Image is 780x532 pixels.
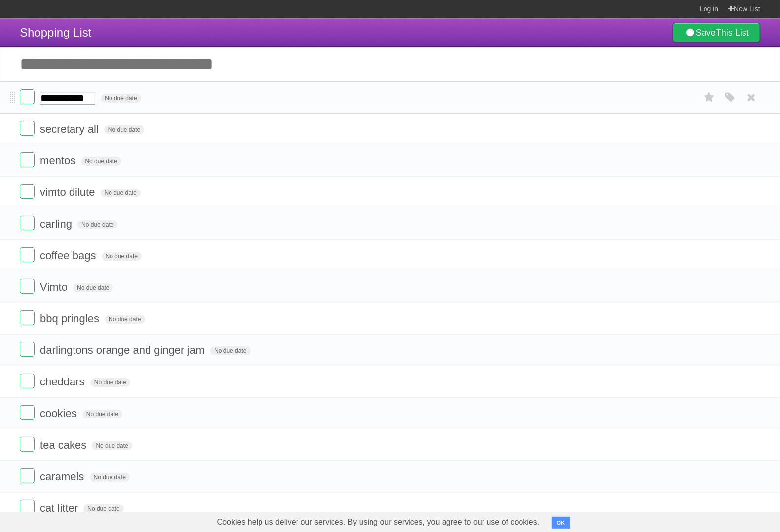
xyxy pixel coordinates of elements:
[20,374,35,388] label: Done
[40,218,74,230] span: carling
[210,346,250,355] span: No due date
[20,500,35,515] label: Done
[40,439,89,451] span: tea cakes
[104,125,144,134] span: No due date
[40,344,207,356] span: darlingtons orange and ginger jam
[82,410,122,418] span: No due date
[20,89,35,104] label: Done
[40,249,98,262] span: coffee bags
[716,28,749,38] b: This List
[673,23,760,42] a: SaveThis List
[20,405,35,420] label: Done
[700,89,719,106] label: Star task
[102,252,142,261] span: No due date
[20,342,35,357] label: Done
[77,220,117,229] span: No due date
[90,473,130,482] span: No due date
[73,283,113,292] span: No due date
[101,94,141,103] span: No due date
[20,468,35,483] label: Done
[40,376,87,388] span: cheddars
[552,517,571,529] button: OK
[20,216,35,230] label: Done
[207,512,550,532] span: Cookies help us deliver our services. By using our services, you agree to our use of cookies.
[92,441,132,450] span: No due date
[20,279,35,294] label: Done
[20,310,35,325] label: Done
[20,437,35,452] label: Done
[101,189,141,197] span: No due date
[40,470,86,483] span: caramels
[40,281,70,293] span: Vimto
[40,123,101,135] span: secretary all
[40,186,97,198] span: vimto dilute
[40,312,102,325] span: bbq pringles
[40,502,80,514] span: cat litter
[105,315,145,324] span: No due date
[20,247,35,262] label: Done
[83,504,123,513] span: No due date
[20,152,35,167] label: Done
[40,407,79,419] span: cookies
[90,378,130,387] span: No due date
[81,157,121,166] span: No due date
[40,154,78,167] span: mentos
[20,26,91,39] span: Shopping List
[20,184,35,199] label: Done
[20,121,35,136] label: Done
